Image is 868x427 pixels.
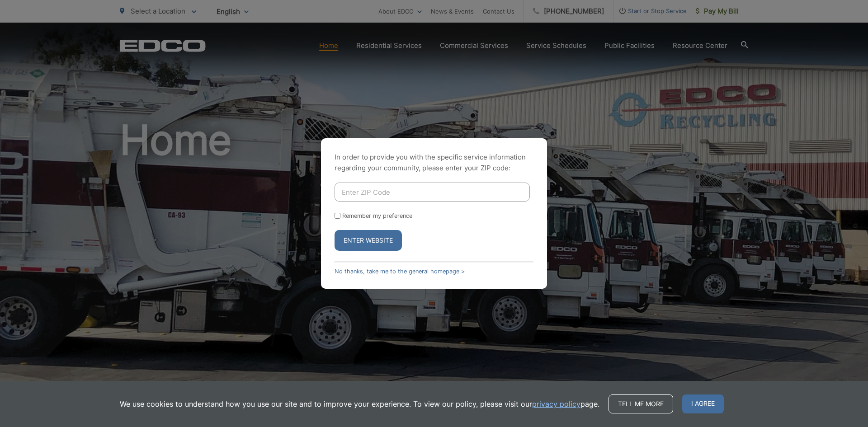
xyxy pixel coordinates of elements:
[120,399,599,409] p: We use cookies to understand how you use our site and to improve your experience. To view our pol...
[609,394,673,413] a: Tell me more
[335,268,465,275] a: No thanks, take me to the general homepage >
[335,183,530,202] input: Enter ZIP Code
[682,394,724,413] span: I agree
[335,152,533,174] p: In order to provide you with the specific service information regarding your community, please en...
[335,230,402,251] button: Enter Website
[342,212,412,219] label: Remember my preference
[532,399,580,409] a: privacy policy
